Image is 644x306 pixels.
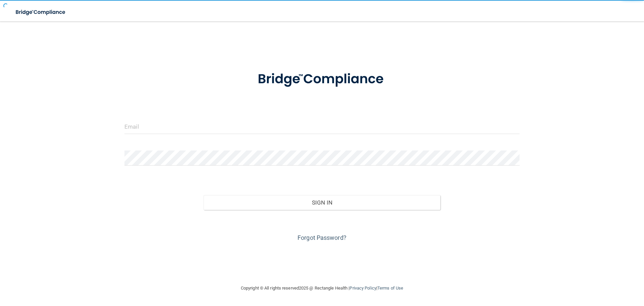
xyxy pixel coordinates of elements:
a: Forgot Password? [298,234,346,241]
img: bridge_compliance_login_screen.278c3ca4.svg [10,5,72,19]
button: Sign In [204,195,441,210]
input: Email [124,119,520,134]
div: Copyright © All rights reserved 2025 @ Rectangle Health | | [200,277,444,299]
a: Privacy Policy [350,286,376,291]
a: Terms of Use [377,286,403,291]
img: bridge_compliance_login_screen.278c3ca4.svg [244,62,400,97]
